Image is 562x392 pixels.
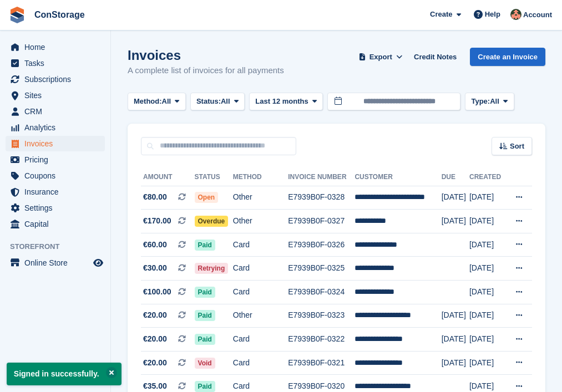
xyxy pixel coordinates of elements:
button: Export [356,48,405,66]
span: Online Store [24,255,91,271]
span: Settings [24,200,91,216]
a: menu [6,136,105,151]
td: [DATE] [442,210,469,233]
td: Other [233,186,288,210]
button: Status: All [190,93,245,111]
span: Void [195,358,215,369]
span: €100.00 [143,286,171,298]
td: [DATE] [442,351,469,375]
td: [DATE] [469,304,505,328]
span: Export [369,52,392,63]
a: menu [6,88,105,103]
a: menu [6,184,105,200]
span: €170.00 [143,215,171,227]
a: menu [6,200,105,216]
td: Card [233,351,288,375]
th: Status [195,169,233,186]
th: Customer [355,169,441,186]
h1: Invoices [128,48,284,63]
span: Open [195,192,219,203]
td: [DATE] [469,328,505,352]
span: Type: [471,96,490,107]
span: €30.00 [143,262,167,274]
td: E7939B0F-0326 [288,233,355,257]
a: menu [6,55,105,71]
span: Subscriptions [24,72,91,87]
th: Amount [141,169,195,186]
span: €60.00 [143,239,167,251]
span: Insurance [24,184,91,200]
span: Create [430,9,452,20]
td: [DATE] [442,186,469,210]
button: Method: All [128,93,186,111]
td: [DATE] [469,210,505,233]
span: Paid [195,287,215,298]
span: Account [523,9,552,21]
td: Other [233,210,288,233]
a: Create an Invoice [470,48,545,66]
td: Card [233,281,288,304]
a: ConStorage [30,6,89,24]
p: Signed in successfully. [7,363,121,385]
a: menu [6,152,105,167]
th: Method [233,169,288,186]
span: Capital [24,216,91,232]
span: Pricing [24,152,91,167]
span: €20.00 [143,333,167,345]
td: Card [233,233,288,257]
td: E7939B0F-0328 [288,186,355,210]
td: Card [233,328,288,352]
span: €20.00 [143,309,167,321]
a: menu [6,39,105,55]
td: Card [233,257,288,281]
img: Rena Aslanova [510,9,522,20]
td: [DATE] [469,186,505,210]
td: E7939B0F-0323 [288,304,355,328]
span: Status: [196,96,221,107]
span: €20.00 [143,357,167,369]
td: [DATE] [469,351,505,375]
a: Preview store [92,256,105,269]
span: Paid [195,310,215,321]
a: Credit Notes [409,48,461,66]
span: Analytics [24,120,91,135]
button: Type: All [465,93,514,111]
td: [DATE] [442,304,469,328]
span: Paid [195,334,215,345]
td: [DATE] [442,328,469,352]
span: Tasks [24,55,91,71]
span: Method: [134,96,162,107]
span: Sites [24,88,91,103]
td: E7939B0F-0322 [288,328,355,352]
span: Retrying [195,263,229,274]
td: E7939B0F-0327 [288,210,355,233]
span: All [221,96,230,107]
p: A complete list of invoices for all payments [128,64,284,77]
td: E7939B0F-0321 [288,351,355,375]
a: menu [6,168,105,184]
span: Overdue [195,216,229,227]
td: Other [233,304,288,328]
span: CRM [24,104,91,119]
th: Created [469,169,505,186]
th: Invoice Number [288,169,355,186]
a: menu [6,120,105,135]
th: Due [442,169,469,186]
span: Storefront [10,241,110,252]
a: menu [6,216,105,232]
a: menu [6,104,105,119]
span: Coupons [24,168,91,184]
span: Invoices [24,136,91,151]
span: Home [24,39,91,55]
span: Paid [195,381,215,392]
td: [DATE] [469,257,505,281]
img: stora-icon-8386f47178a22dfd0bd8f6a31ec36ba5ce8667c1dd55bd0f319d3a0aa187defe.svg [9,7,26,23]
span: Help [485,9,500,20]
td: E7939B0F-0324 [288,281,355,304]
span: €35.00 [143,380,167,392]
td: E7939B0F-0325 [288,257,355,281]
span: All [490,96,499,107]
span: All [162,96,171,107]
a: menu [6,72,105,87]
a: menu [6,255,105,271]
